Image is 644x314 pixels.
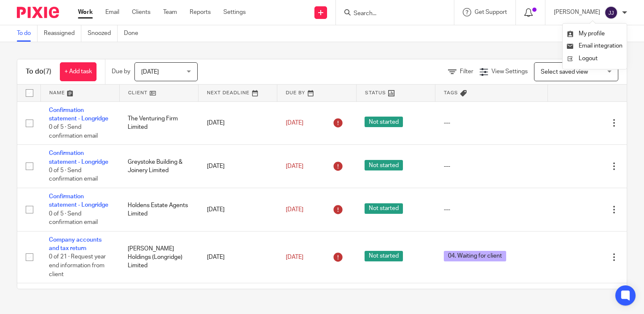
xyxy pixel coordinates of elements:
[199,231,277,283] td: [DATE]
[44,25,81,42] a: Reassigned
[199,188,277,232] td: [DATE]
[26,67,51,76] h1: To do
[190,8,211,16] a: Reports
[105,8,119,16] a: Email
[286,254,303,260] span: [DATE]
[49,150,108,165] a: Confirmation statement - Longridge
[49,211,98,226] span: 0 of 5 · Send confirmation email
[460,69,473,75] span: Filter
[286,207,303,213] span: [DATE]
[141,69,159,75] span: [DATE]
[223,8,246,16] a: Settings
[353,10,429,18] input: Search
[119,145,198,188] td: Greystoke Building & Joinery Limited
[286,163,303,169] span: [DATE]
[17,25,38,42] a: To do
[199,101,277,145] td: [DATE]
[604,6,618,19] img: svg%3E
[60,62,97,81] a: + Add task
[78,8,93,16] a: Work
[17,7,59,18] img: Pixie
[286,120,303,126] span: [DATE]
[444,119,539,127] div: ---
[444,162,539,170] div: ---
[365,203,403,214] span: Not started
[49,168,98,182] span: 0 of 5 · Send confirmation email
[49,124,98,139] span: 0 of 5 · Send confirmation email
[579,31,605,37] span: My profile
[365,117,403,127] span: Not started
[49,237,102,251] a: Company accounts and tax return
[554,8,600,16] p: [PERSON_NAME]
[567,53,623,65] a: Logout
[579,43,623,49] span: Email integration
[119,188,198,232] td: Holdens Estate Agents Limited
[365,251,403,261] span: Not started
[365,160,403,170] span: Not started
[49,194,108,208] a: Confirmation statement - Longridge
[444,251,506,261] span: 04. Waiting for client
[444,205,539,214] div: ---
[475,9,507,15] span: Get Support
[541,69,588,75] span: Select saved view
[491,69,528,75] span: View Settings
[88,25,118,42] a: Snoozed
[444,90,458,95] span: Tags
[49,254,106,277] span: 0 of 21 · Request year end information from client
[163,8,177,16] a: Team
[119,231,198,283] td: [PERSON_NAME] Holdings (Longridge) Limited
[132,8,150,16] a: Clients
[119,101,198,145] td: The Venturing Firm Limited
[567,31,605,37] a: My profile
[579,56,598,61] span: Logout
[49,107,108,122] a: Confirmation statement - Longridge
[199,145,277,188] td: [DATE]
[43,68,51,75] span: (7)
[567,43,623,49] a: Email integration
[124,25,145,42] a: Done
[112,67,130,76] p: Due by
